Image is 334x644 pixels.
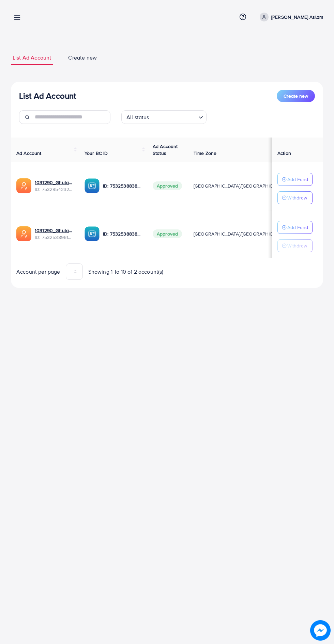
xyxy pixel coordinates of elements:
img: ic-ads-acc.e4c84228.svg [16,178,31,193]
span: Ad Account Status [153,143,178,157]
a: [PERSON_NAME] Aslam [257,13,323,21]
div: <span class='underline'>1031290_Ghulam Rasool Aslam 2_1753902599199</span></br>7532954232266326017 [35,179,74,193]
p: ID: 7532538838637019152 [103,230,142,238]
span: [GEOGRAPHIC_DATA]/[GEOGRAPHIC_DATA] [194,182,288,189]
a: 1031290_Ghulam Rasool Aslam_1753805901568 [35,227,74,234]
button: Add Fund [277,173,313,186]
span: ID: 7532538961244635153 [35,234,74,241]
p: ID: 7532538838637019152 [103,182,142,190]
span: List Ad Account [13,54,51,62]
span: Approved [153,229,182,238]
img: ic-ba-acc.ded83a64.svg [85,178,100,193]
div: Search for option [121,110,207,124]
span: Account per page [16,268,60,276]
p: [PERSON_NAME] Aslam [271,13,323,21]
img: image [310,621,330,640]
p: Add Fund [287,223,308,231]
button: Withdraw [277,239,313,252]
p: Withdraw [287,194,307,202]
span: Time Zone [194,150,216,157]
h3: List Ad Account [19,91,76,101]
span: Create new [68,54,97,62]
p: Add Fund [287,175,308,183]
span: ID: 7532954232266326017 [35,186,74,193]
span: Approved [153,181,182,190]
div: <span class='underline'>1031290_Ghulam Rasool Aslam_1753805901568</span></br>7532538961244635153 [35,227,74,241]
img: ic-ba-acc.ded83a64.svg [85,226,100,241]
input: Search for option [151,111,196,122]
span: Action [277,150,291,157]
span: Your BC ID [85,150,108,157]
span: All status [125,112,151,122]
span: Ad Account [16,150,42,157]
img: ic-ads-acc.e4c84228.svg [16,226,31,241]
button: Add Fund [277,221,313,234]
a: 1031290_Ghulam Rasool Aslam 2_1753902599199 [35,179,74,186]
span: Create new [284,93,308,99]
button: Withdraw [277,191,313,204]
p: Withdraw [287,242,307,250]
span: Showing 1 To 10 of 2 account(s) [88,268,164,276]
span: [GEOGRAPHIC_DATA]/[GEOGRAPHIC_DATA] [194,230,288,237]
button: Create new [277,90,315,102]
